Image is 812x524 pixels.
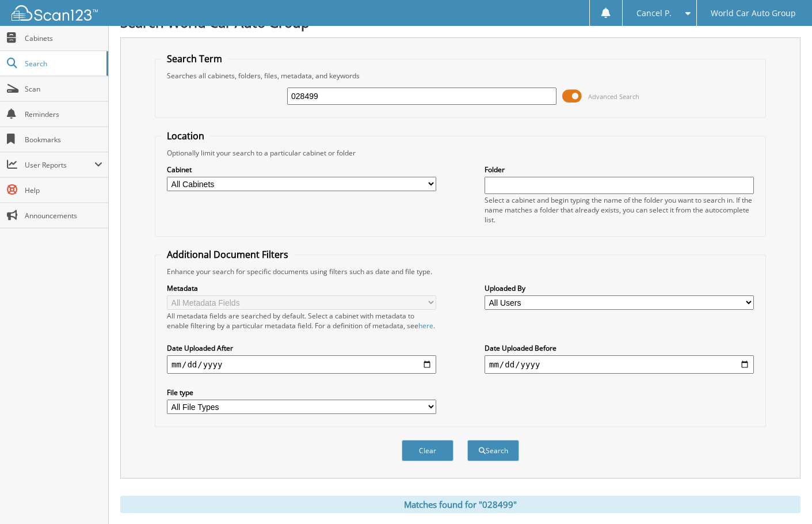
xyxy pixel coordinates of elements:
button: Clear [402,440,453,461]
span: World Car Auto Group [711,10,796,17]
div: Optionally limit your search to a particular cabinet or folder [161,148,760,158]
legend: Additional Document Filters [161,248,294,261]
label: Folder [485,165,754,174]
label: Metadata [167,283,436,293]
div: Matches found for "028499" [120,496,800,513]
label: Cabinet [167,165,436,174]
span: User Reports [25,160,94,170]
span: Announcements [25,211,102,221]
span: Search [25,59,101,69]
div: All metadata fields are searched by default. Select a cabinet with metadata to enable filtering b... [167,311,436,331]
label: Uploaded By [485,283,754,293]
label: Date Uploaded After [167,343,436,353]
span: Reminders [25,109,102,119]
div: Select a cabinet and begin typing the name of the folder you want to search in. If the name match... [485,195,754,225]
iframe: Chat Widget [754,469,812,524]
legend: Search Term [161,52,228,65]
input: start [167,355,436,374]
label: Date Uploaded Before [485,343,754,353]
span: Cancel P. [636,10,672,17]
span: Help [25,185,102,195]
span: Advanced Search [588,92,639,101]
div: Enhance your search for specific documents using filters such as date and file type. [161,267,760,276]
button: Search [467,440,519,461]
legend: Location [161,130,210,142]
a: here [418,321,433,331]
div: Searches all cabinets, folders, files, metadata, and keywords [161,71,760,81]
span: Scan [25,84,102,94]
img: scan123-logo-white.svg [12,5,98,21]
input: end [485,355,754,374]
label: File type [167,388,436,397]
span: Bookmarks [25,135,102,145]
span: Cabinets [25,33,102,43]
